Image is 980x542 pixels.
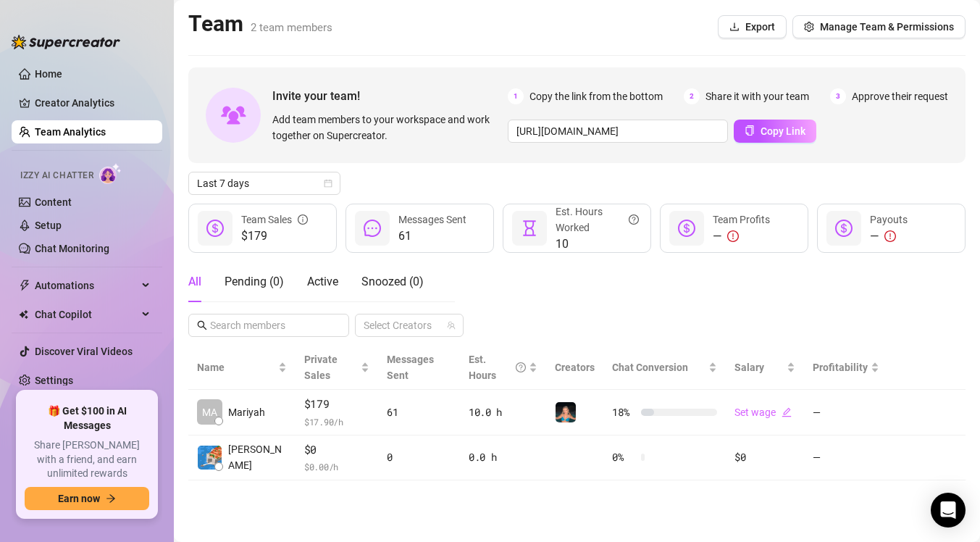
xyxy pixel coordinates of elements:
span: 2 [684,88,700,104]
td: — [804,435,888,481]
div: Pending ( 0 ) [225,273,284,291]
span: dollar-circle [678,220,695,237]
span: $ 17.90 /h [304,414,369,429]
img: AI Chatter [99,163,122,184]
img: M [556,402,576,422]
span: thunderbolt [19,280,30,291]
div: $0 [734,449,795,465]
div: Open Intercom Messenger [931,493,966,528]
div: 10.0 h [469,404,538,420]
span: Share [PERSON_NAME] with a friend, and earn unlimited rewards [25,438,149,481]
span: Automations [35,274,138,297]
span: $ 0.00 /h [304,459,369,474]
a: Discover Viral Videos [35,346,133,357]
span: [PERSON_NAME] [228,441,287,473]
span: question-circle [629,204,639,235]
span: $0 [304,441,369,459]
a: Content [35,196,72,208]
span: $179 [304,396,369,413]
span: exclamation-circle [727,230,739,242]
span: Mariyah [228,404,265,420]
div: 61 [387,404,451,420]
span: Copy Link [761,125,805,137]
span: Add team members to your workspace and work together on Supercreator. [272,112,502,143]
span: question-circle [516,351,526,383]
span: Approve their request [852,88,948,104]
span: dollar-circle [206,220,224,237]
td: — [804,390,888,435]
a: Home [35,68,62,80]
span: hourglass [521,220,538,237]
span: Chat Copilot [35,303,138,326]
a: Chat Monitoring [35,243,109,254]
span: Private Sales [304,354,338,381]
span: 0 % [612,449,635,465]
img: Chat Copilot [19,309,28,320]
span: info-circle [298,212,308,228]
a: Creator Analytics [35,91,151,114]
span: Messages Sent [387,354,434,381]
button: Copy Link [734,120,816,143]
span: 61 [398,228,466,245]
img: Brad Mumford [198,446,222,470]
span: copy [745,125,755,135]
h2: Team [188,10,332,38]
span: Chat Conversion [612,362,688,373]
span: download [729,22,740,32]
div: Team Sales [241,212,308,228]
img: logo-BBDzfeDw.svg [12,35,120,49]
span: Team Profits [713,214,770,225]
th: Creators [546,346,603,390]
div: Est. Hours Worked [556,204,639,235]
th: Name [188,346,296,390]
span: dollar-circle [835,220,853,237]
span: message [364,220,381,237]
div: — [870,228,908,245]
span: exclamation-circle [884,230,896,242]
span: Export [745,21,775,33]
div: 0.0 h [469,449,538,465]
span: 10 [556,235,639,253]
span: Invite your team! [272,87,508,105]
span: 18 % [612,404,635,420]
button: Earn nowarrow-right [25,487,149,510]
span: Snoozed ( 0 ) [361,275,424,288]
span: 3 [830,88,846,104]
span: edit [782,407,792,417]
span: Messages Sent [398,214,466,225]
span: Active [307,275,338,288]
button: Export [718,15,787,38]
span: Payouts [870,214,908,225]
span: 2 team members [251,21,332,34]
a: Setup [35,220,62,231]
span: $179 [241,228,308,245]
div: — [713,228,770,245]
span: Salary [734,362,764,373]
a: Settings [35,375,73,386]
span: 🎁 Get $100 in AI Messages [25,404,149,433]
span: Izzy AI Chatter [20,169,93,183]
span: Copy the link from the bottom [529,88,663,104]
span: team [447,321,456,330]
span: Share it with your team [705,88,809,104]
a: Set wageedit [734,406,792,418]
div: All [188,273,201,291]
span: Manage Team & Permissions [820,21,954,33]
span: 1 [508,88,524,104]
span: MA [202,404,217,420]
span: Earn now [58,493,100,504]
span: search [197,320,207,330]
span: calendar [324,179,332,188]
div: 0 [387,449,451,465]
input: Search members [210,317,329,333]
a: Team Analytics [35,126,106,138]
span: arrow-right [106,493,116,504]
span: Name [197,359,275,375]
button: Manage Team & Permissions [792,15,966,38]
span: Last 7 days [197,172,332,194]
div: Est. Hours [469,351,527,383]
span: Profitability [813,362,868,373]
span: setting [804,22,814,32]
